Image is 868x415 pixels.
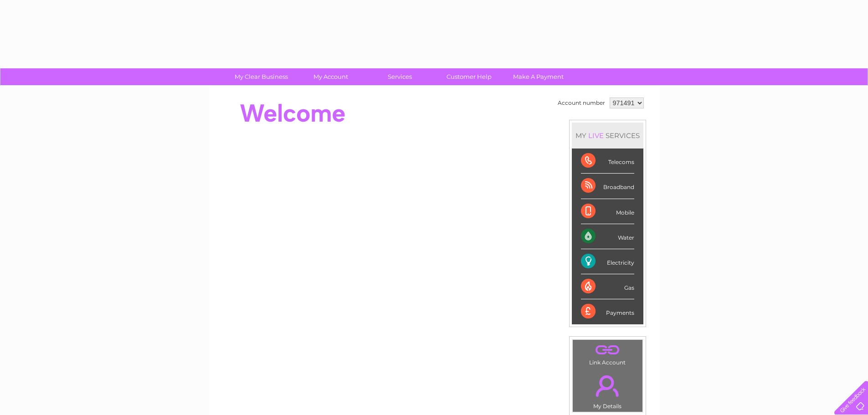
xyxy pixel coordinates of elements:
[572,123,643,149] div: MY SERVICES
[572,339,643,368] td: Link Account
[581,149,634,174] div: Telecoms
[581,224,634,249] div: Water
[224,68,299,85] a: My Clear Business
[575,342,640,358] a: .
[431,68,507,85] a: Customer Help
[581,274,634,299] div: Gas
[581,299,634,324] div: Payments
[581,174,634,199] div: Broadband
[586,131,606,140] div: LIVE
[293,68,368,85] a: My Account
[572,368,643,412] td: My Details
[362,68,437,85] a: Services
[555,95,607,111] td: Account number
[581,199,634,224] div: Mobile
[581,249,634,274] div: Electricity
[501,68,576,85] a: Make A Payment
[575,370,640,402] a: .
